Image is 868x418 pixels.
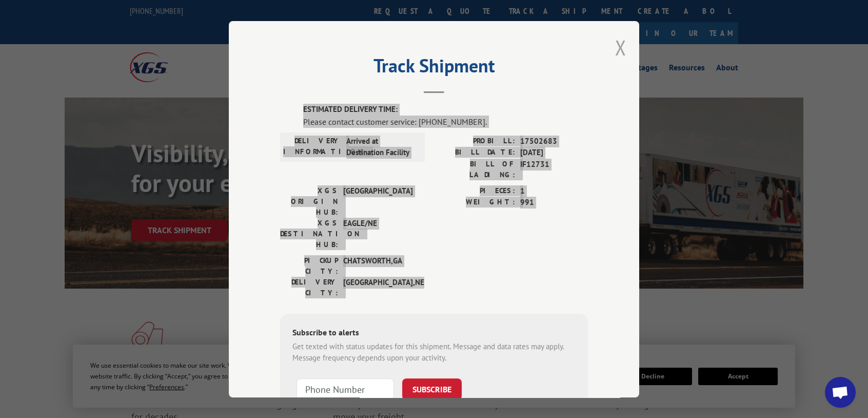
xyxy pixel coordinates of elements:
[434,185,515,197] label: PIECES:
[434,135,515,147] label: PROBILL:
[520,185,588,197] span: 1
[343,276,412,298] span: [GEOGRAPHIC_DATA] , NE
[434,197,515,208] label: WEIGHT:
[520,147,588,159] span: [DATE]
[292,340,576,364] div: Get texted with status updates for this shipment. Message and data rates may apply. Message frequ...
[297,378,394,400] input: Phone Number
[825,377,856,408] div: Open chat
[292,326,576,340] div: Subscribe to alerts
[280,255,338,276] label: PICKUP CITY:
[520,158,588,180] span: IF12731
[280,276,338,298] label: DELIVERY CITY:
[343,217,412,250] span: EAGLE/NE
[615,34,626,61] button: Close modal
[303,104,588,116] label: ESTIMATED DELIVERY TIME:
[343,185,412,217] span: [GEOGRAPHIC_DATA]
[343,255,412,276] span: CHATSWORTH , GA
[434,158,515,180] label: BILL OF LADING:
[402,378,462,400] button: SUBSCRIBE
[280,217,338,250] label: XGS DESTINATION HUB:
[346,135,416,158] span: Arrived at Destination Facility
[434,147,515,159] label: BILL DATE:
[280,59,588,78] h2: Track Shipment
[283,135,341,158] label: DELIVERY INFORMATION:
[520,197,588,208] span: 991
[303,115,588,127] div: Please contact customer service: [PHONE_NUMBER].
[520,135,588,147] span: 17502683
[280,185,338,217] label: XGS ORIGIN HUB:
